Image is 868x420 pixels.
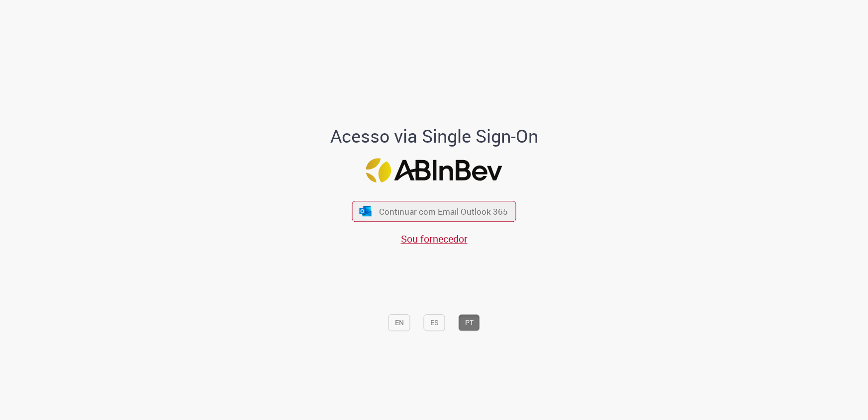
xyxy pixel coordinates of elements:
a: Sou fornecedor [401,232,468,246]
button: EN [388,315,410,332]
span: Continuar com Email Outlook 365 [379,206,508,217]
img: ícone Azure/Microsoft 360 [358,206,372,216]
button: ES [424,315,445,332]
h1: Acesso via Single Sign-On [296,126,572,146]
img: Logo ABInBev [366,158,502,182]
button: PT [459,315,480,332]
button: ícone Azure/Microsoft 360 Continuar com Email Outlook 365 [352,201,516,222]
